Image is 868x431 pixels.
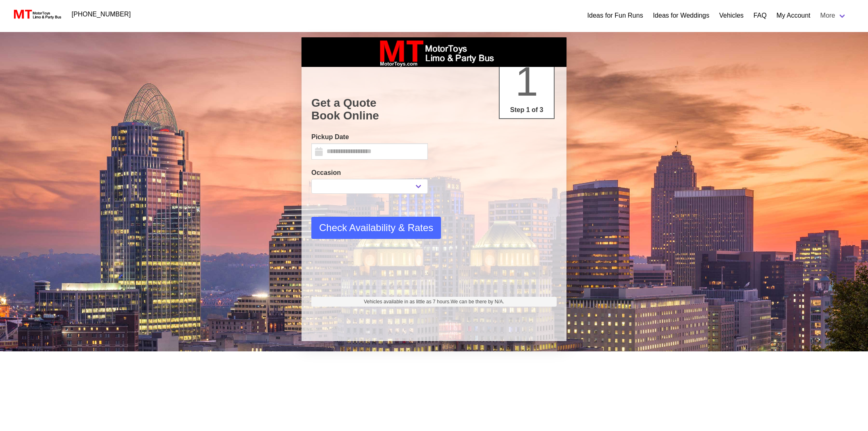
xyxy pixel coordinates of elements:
[67,6,136,23] a: [PHONE_NUMBER]
[319,220,433,235] span: Check Availability & Rates
[777,11,811,21] a: My Account
[450,299,504,305] span: We can be there by N/A.
[719,11,744,21] a: Vehicles
[372,37,496,67] img: box_logo_brand.jpeg
[311,132,428,142] label: Pickup Date
[754,11,767,21] a: FAQ
[587,11,643,21] a: Ideas for Fun Runs
[653,11,710,21] a: Ideas for Weddings
[311,217,441,239] button: Check Availability & Rates
[815,7,852,24] a: More
[503,105,550,115] p: Step 1 of 3
[311,168,428,178] label: Occasion
[311,96,557,122] h1: Get a Quote Book Online
[515,58,538,104] span: 1
[364,298,504,305] span: Vehicles available in as little as 7 hours.
[11,9,62,20] img: MotorToys Logo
